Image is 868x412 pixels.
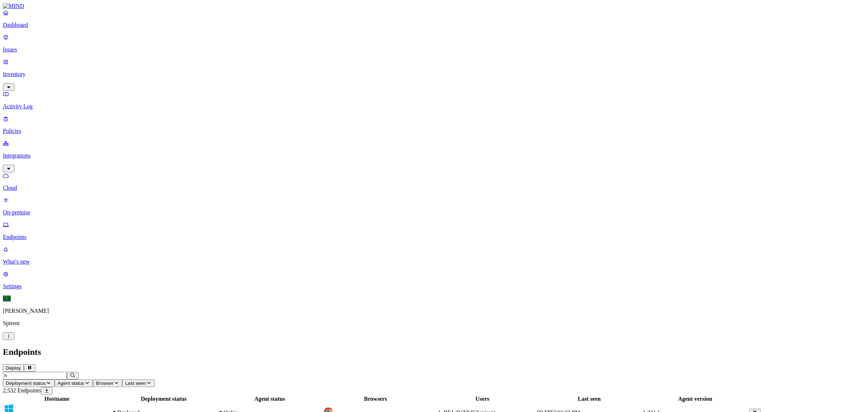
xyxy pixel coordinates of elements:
a: Settings [3,271,865,290]
a: Activity Log [3,91,865,110]
span: 2,532 Endpoints [3,387,41,394]
p: Dashboard [3,22,865,28]
a: MIND [3,3,865,9]
span: Agent status [58,381,84,386]
span: Last seen [125,381,146,386]
div: Users [429,396,536,402]
img: MIND [3,3,24,9]
p: [PERSON_NAME] [3,308,865,314]
a: Cloud [3,172,865,191]
p: Settings [3,283,865,290]
span: KR [3,295,11,302]
div: Agent version [643,396,747,402]
a: Inventory [3,59,865,90]
p: What's new [3,258,865,265]
p: On-premise [3,209,865,216]
div: Hostname [4,396,110,402]
a: Dashboard [3,9,865,28]
h2: Endpoints [3,347,865,357]
p: Cloud [3,185,865,191]
p: Spirent [3,320,865,327]
a: What's new [3,246,865,265]
div: Last seen [537,396,641,402]
a: On-premise [3,197,865,216]
span: Browser [96,381,114,386]
p: Issues [3,46,865,53]
a: Policies [3,115,865,134]
p: Policies [3,128,865,134]
input: Search [3,372,67,379]
span: Deployment status [6,381,46,386]
div: Agent status [218,396,322,402]
a: Issues [3,34,865,53]
button: Deploy [3,364,24,372]
p: Integrations [3,152,865,159]
a: Integrations [3,140,865,171]
p: Endpoints [3,234,865,240]
p: Inventory [3,71,865,77]
p: Activity Log [3,103,865,110]
div: Browsers [323,396,428,402]
a: Endpoints [3,222,865,240]
div: Deployment status [111,396,216,402]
